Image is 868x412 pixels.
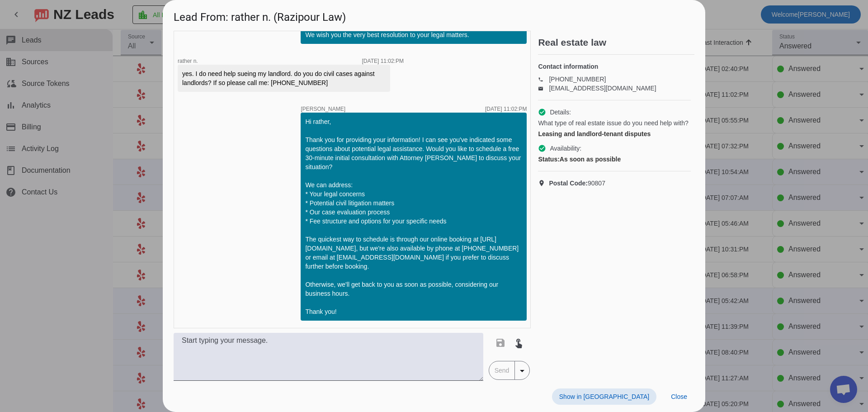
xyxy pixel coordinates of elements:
[552,388,656,405] button: Show in [GEOGRAPHIC_DATA]
[549,85,656,92] a: [EMAIL_ADDRESS][DOMAIN_NAME]
[549,76,606,83] a: [PHONE_NUMBER]
[538,129,691,138] div: Leasing and landlord-tenant disputes
[182,69,386,87] div: yes. I do need help sueing my landlord. do you do civil cases against landlords? If so please cal...
[538,77,549,81] mat-icon: phone
[538,155,691,164] div: As soon as possible
[550,144,581,153] span: Availability:
[538,86,549,90] mat-icon: email
[550,108,571,117] span: Details:
[538,62,691,71] h4: Contact information
[485,106,527,112] div: [DATE] 11:02:PM
[301,106,345,112] span: [PERSON_NAME]
[664,388,694,405] button: Close
[538,180,549,187] mat-icon: location_on
[559,393,649,400] span: Show in [GEOGRAPHIC_DATA]
[538,156,559,163] strong: Status:
[362,58,404,64] div: [DATE] 11:02:PM
[538,38,694,47] h2: Real estate law
[538,108,546,116] mat-icon: check_circle
[178,58,198,64] span: rather n.
[517,365,528,376] mat-icon: arrow_drop_down
[305,117,522,316] div: Hi rather, Thank you for providing your information! I can see you've indicated some questions ab...
[513,337,524,348] mat-icon: touch_app
[549,179,605,188] span: 90807
[538,144,546,152] mat-icon: check_circle
[549,180,588,187] strong: Postal Code:
[538,118,688,128] span: What type of real estate issue do you need help with?
[671,393,687,400] span: Close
